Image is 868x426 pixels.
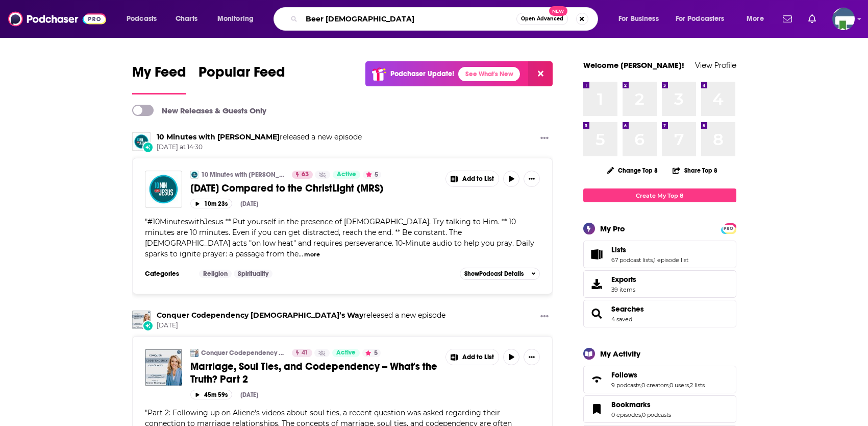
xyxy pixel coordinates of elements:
[640,382,641,389] span: ,
[600,349,640,359] div: My Activity
[611,400,651,409] span: Bookmarks
[142,320,154,332] div: New Episode
[132,132,151,151] img: 10 Minutes with Jesus
[653,256,654,264] span: ,
[641,382,668,389] a: 0 creators
[199,63,285,94] a: Popular Feed
[190,182,383,195] span: [DATE] Compared to the ChristLight (MRS)
[668,382,669,389] span: ,
[832,8,855,30] span: Logged in as KCMedia
[611,256,653,264] a: 67 podcast lists
[723,224,735,232] a: PRO
[536,132,553,145] button: Show More Button
[190,182,438,195] a: [DATE] Compared to the ChristLight (MRS)
[611,316,632,323] a: 4 saved
[145,217,534,258] span: #10MinuteswithJesus ** Put yourself in the presence of [DEMOGRAPHIC_DATA]. Try talking to Him. **...
[157,132,280,141] a: 10 Minutes with Jesus
[611,370,637,380] span: Follows
[536,311,553,323] button: Show More Button
[654,256,688,264] a: 1 episode list
[145,349,182,386] img: Marriage, Soul Ties, and Codependency -- What's the Truth? Part 2
[611,400,671,409] a: Bookmarks
[516,13,568,25] button: Open AdvancedNew
[283,7,608,31] div: Search podcasts, credits, & more...
[739,11,777,27] button: open menu
[601,164,664,177] button: Change Top 8
[611,275,636,284] span: Exports
[695,60,736,70] a: View Profile
[460,268,540,280] button: ShowPodcast Details
[240,391,258,398] div: [DATE]
[587,372,607,387] a: Follows
[132,63,186,87] span: My Feed
[145,217,534,258] span: "
[190,360,437,386] span: Marriage, Soul Ties, and Codependency -- What's the Truth? Part 2
[337,170,356,180] span: Active
[201,349,285,357] a: Conquer Codependency [DEMOGRAPHIC_DATA]’s Way
[804,10,820,28] a: Show notifications dropdown
[332,349,360,357] a: Active
[832,8,855,30] button: Show profile menu
[127,12,157,26] span: Podcasts
[190,171,199,179] img: 10 Minutes with Jesus
[583,270,736,298] a: Exports
[611,11,672,27] button: open menu
[669,382,689,389] a: 0 users
[676,12,725,26] span: For Podcasters
[587,277,607,291] span: Exports
[642,411,671,418] a: 0 podcasts
[446,171,499,186] button: Show More Button
[217,12,254,26] span: Monitoring
[524,349,540,365] button: Show More Button
[199,270,232,278] a: Religion
[304,250,320,259] button: more
[524,171,540,187] button: Show More Button
[157,311,445,320] h3: released a new episode
[583,300,736,327] span: Searches
[390,69,454,78] p: Podchaser Update!
[333,171,360,179] a: Active
[618,12,659,26] span: For Business
[611,304,644,314] a: Searches
[292,349,312,357] a: 41
[587,247,607,262] a: Lists
[446,349,499,365] button: Show More Button
[611,286,636,293] span: 39 items
[521,16,563,21] span: Open Advanced
[234,270,272,278] a: Spirituality
[157,143,362,152] span: [DATE] at 14:30
[190,349,199,357] img: Conquer Codependency God’s Way
[190,360,438,386] a: Marriage, Soul Ties, and Codependency -- What's the Truth? Part 2
[299,249,303,258] span: ...
[669,11,739,27] button: open menu
[672,160,718,180] button: Share Top 8
[600,224,625,233] div: My Pro
[723,225,735,232] span: PRO
[8,9,106,29] img: Podchaser - Follow, Share and Rate Podcasts
[292,171,313,179] a: 63
[145,270,191,278] h3: Categories
[201,171,285,179] a: 10 Minutes with [PERSON_NAME]
[690,382,705,389] a: 2 lists
[157,321,445,330] span: [DATE]
[363,171,381,179] button: 5
[611,382,640,389] a: 9 podcasts
[362,349,381,357] button: 5
[641,411,642,418] span: ,
[583,395,736,423] span: Bookmarks
[157,311,363,320] a: Conquer Codependency God’s Way
[583,60,684,70] a: Welcome [PERSON_NAME]!
[240,200,258,207] div: [DATE]
[132,311,151,329] img: Conquer Codependency God’s Way
[611,245,626,254] span: Lists
[583,188,736,202] a: Create My Top 8
[302,11,516,27] input: Search podcasts, credits, & more...
[462,353,494,361] span: Add to List
[462,175,494,183] span: Add to List
[199,63,285,87] span: Popular Feed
